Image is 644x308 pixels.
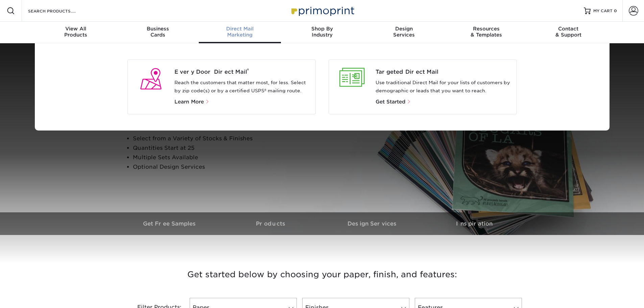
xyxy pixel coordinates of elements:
[376,99,405,105] span: Get Started
[527,22,610,43] a: Contact& Support
[614,8,617,13] span: 0
[174,99,204,105] span: Learn More
[174,68,310,76] a: Every Door Direct Mail®
[281,26,363,38] div: Industry
[174,79,310,95] p: Reach the customers that matter most, for less. Select by zip code(s) or by a certified USPS® mai...
[376,68,511,76] a: Targeted Direct Mail
[35,22,117,43] a: View AllProducts
[117,26,199,32] span: Business
[174,68,310,76] span: Every Door Direct Mail
[363,26,445,38] div: Services
[288,3,356,18] img: Primoprint
[117,26,199,38] div: Cards
[445,22,527,43] a: Resources& Templates
[117,22,199,43] a: BusinessCards
[363,22,445,43] a: DesignServices
[199,26,281,32] span: Direct Mail
[281,22,363,43] a: Shop ByIndustry
[445,26,527,32] span: Resources
[124,259,520,290] h3: Get started below by choosing your paper, finish, and features:
[527,26,610,38] div: & Support
[593,8,613,14] span: MY CART
[174,99,212,104] a: Learn More
[281,26,363,32] span: Shop By
[527,26,610,32] span: Contact
[199,22,281,43] a: Direct MailMarketing
[35,26,117,38] div: Products
[376,99,411,104] a: Get Started
[199,26,281,38] div: Marketing
[35,26,117,32] span: View All
[27,7,93,15] input: SEARCH PRODUCTS.....
[363,26,445,32] span: Design
[376,79,511,95] p: Use traditional Direct Mail for your lists of customers by demographic or leads that you want to ...
[247,68,249,73] sup: ®
[445,26,527,38] div: & Templates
